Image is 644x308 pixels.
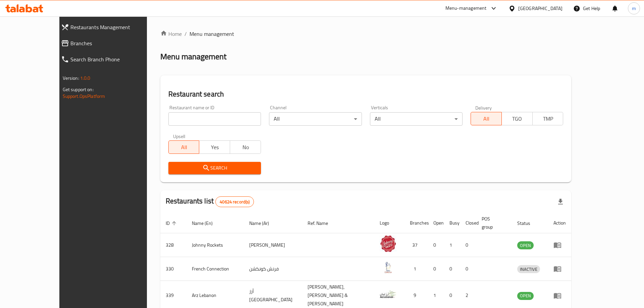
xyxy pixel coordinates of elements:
[70,55,162,63] span: Search Branch Phone
[160,30,572,38] nav: breadcrumb
[428,233,444,257] td: 0
[517,292,534,300] div: OPEN
[374,213,405,233] th: Logo
[70,39,162,47] span: Branches
[160,233,186,257] td: 328
[186,257,244,281] td: French Connection
[405,257,428,281] td: 1
[553,265,566,273] div: Menu
[192,219,221,227] span: Name (En)
[380,259,396,276] img: French Connection
[160,51,226,62] h2: Menu management
[428,257,444,281] td: 0
[444,233,460,257] td: 1
[632,5,636,12] span: m
[173,134,185,138] label: Upsell
[428,213,444,233] th: Open
[517,242,534,249] span: OPEN
[460,213,476,233] th: Closed
[370,112,463,126] div: All
[517,219,539,227] span: Status
[269,112,362,126] div: All
[460,257,476,281] td: 0
[504,114,530,124] span: TGO
[233,142,258,152] span: No
[215,196,254,207] div: Total records count
[168,162,261,174] button: Search
[70,23,162,31] span: Restaurants Management
[553,292,566,300] div: Menu
[244,257,302,281] td: فرنش كونكشن
[80,74,91,82] span: 1.0.0
[249,219,278,227] span: Name (Ar)
[501,112,533,125] button: TGO
[63,92,105,101] a: Support.OpsPlatform
[405,213,428,233] th: Branches
[518,5,562,12] div: [GEOGRAPHIC_DATA]
[184,30,187,38] li: /
[535,114,561,124] span: TMP
[460,233,476,257] td: 0
[166,219,178,227] span: ID
[517,265,540,273] div: INACTIVE
[171,142,197,152] span: All
[166,196,254,207] h2: Restaurants list
[444,257,460,281] td: 0
[186,233,244,257] td: Johnny Rockets
[160,257,186,281] td: 330
[553,241,566,249] div: Menu
[63,74,79,82] span: Version:
[552,194,569,210] div: Export file
[174,164,256,172] span: Search
[471,112,502,125] button: All
[168,112,261,126] input: Search for restaurant name or ID..
[199,140,230,154] button: Yes
[380,286,396,303] img: Arz Lebanon
[532,112,563,125] button: TMP
[56,35,167,51] a: Branches
[548,213,571,233] th: Action
[230,140,261,154] button: No
[482,215,504,231] span: POS group
[517,292,534,300] span: OPEN
[63,85,94,94] span: Get support on:
[380,235,396,252] img: Johnny Rockets
[56,19,167,35] a: Restaurants Management
[474,114,499,124] span: All
[168,89,563,99] h2: Restaurant search
[517,265,540,273] span: INACTIVE
[517,241,534,249] div: OPEN
[202,142,227,152] span: Yes
[405,233,428,257] td: 37
[168,140,200,154] button: All
[445,4,487,12] div: Menu-management
[444,213,460,233] th: Busy
[216,199,254,205] span: 40624 record(s)
[160,30,182,38] a: Home
[56,51,167,67] a: Search Branch Phone
[475,105,492,110] label: Delivery
[308,219,337,227] span: Ref. Name
[244,233,302,257] td: [PERSON_NAME]
[190,30,234,38] span: Menu management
